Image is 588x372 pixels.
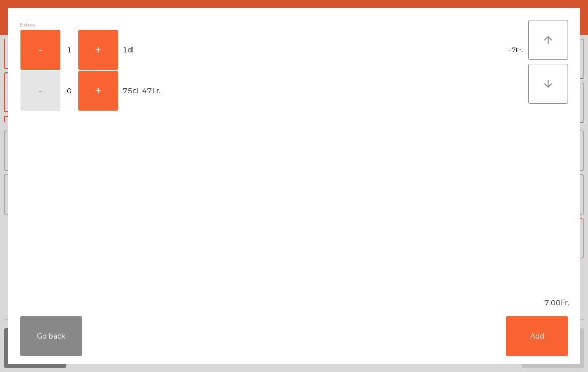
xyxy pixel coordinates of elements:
div: Extras [20,20,528,29]
i: arrow_downward [542,78,554,90]
span: +7Fr. [508,44,523,56]
span: 75cl [123,84,138,98]
span: 1dl [123,43,134,57]
button: arrow_upward [528,20,568,60]
span: 0 [61,84,77,98]
button: Go back [20,316,82,356]
button: Add [506,316,568,356]
i: arrow_upward [542,34,554,46]
span: 47Fr. [142,84,160,98]
button: + [78,71,118,111]
div: 7.00Fr. [8,298,580,308]
button: + [78,30,118,70]
button: - [20,30,60,70]
span: 1 [61,43,77,57]
button: arrow_downward [528,64,568,104]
